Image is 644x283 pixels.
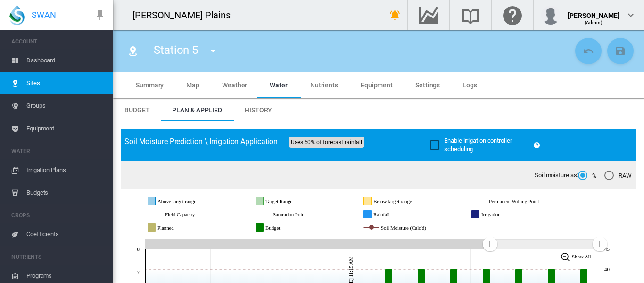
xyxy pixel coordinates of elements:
[148,210,227,219] g: Field Capacity
[148,223,204,232] g: Planned
[501,9,524,21] md-icon: Click here for help
[459,9,482,21] md-icon: Search the knowledge base
[172,106,222,114] span: Plan & Applied
[585,20,603,25] span: (Admin)
[625,9,636,21] md-icon: icon-chevron-down
[132,9,239,22] div: [PERSON_NAME] Plains
[124,106,149,114] span: Budget
[136,81,164,89] span: Summary
[270,81,288,89] span: Water
[604,266,610,272] tspan: 40
[364,223,462,232] g: Soil Moisture (Calc'd)
[535,171,578,180] span: Soil moisture as:
[310,81,338,89] span: Nutrients
[9,5,25,25] img: SWAN-Landscape-Logo-Colour-drop.png
[575,38,602,64] button: Cancel Changes
[604,246,610,252] tspan: 45
[94,9,106,21] md-icon: icon-pin
[417,9,440,21] md-icon: Go to the Data Hub
[389,9,401,21] md-icon: icon-bell-ring
[361,81,393,89] span: Equipment
[256,223,310,232] g: Budget
[572,254,591,259] tspan: Show All
[482,236,498,252] g: Zoom chart using cursor arrows
[289,137,364,148] span: Uses 50% of forecast rainfall
[430,137,529,154] md-checkbox: Enable irrigation controller scheduling
[26,223,106,246] span: Coefficients
[256,197,326,206] g: Target Range
[568,7,619,17] div: [PERSON_NAME]
[364,210,418,219] g: Rainfall
[207,45,219,57] md-icon: icon-menu-down
[137,246,140,252] tspan: 8
[364,197,449,206] g: Below target range
[541,6,560,25] img: profile.jpg
[583,45,594,57] md-icon: icon-undo
[26,117,106,140] span: Equipment
[444,137,512,153] span: Enable irrigation controller scheduling
[186,81,199,89] span: Map
[11,208,106,223] span: CROPS
[256,210,340,219] g: Saturation Point
[11,144,106,159] span: WATER
[26,72,106,94] span: Sites
[26,181,106,204] span: Budgets
[578,171,597,180] md-radio-button: %
[615,45,626,57] md-icon: icon-content-save
[415,81,440,89] span: Settings
[26,159,106,181] span: Irrigation Plans
[245,106,272,114] span: History
[11,34,106,49] span: ACCOUNT
[604,171,632,180] md-radio-button: RAW
[154,43,198,57] span: Station 5
[222,81,247,89] span: Weather
[11,249,106,265] span: NUTRIENTS
[124,137,278,146] span: Soil Moisture Prediction \ Irrigation Application
[127,45,139,57] md-icon: icon-map-marker-radius
[148,197,234,206] g: Above target range
[204,42,223,60] button: icon-menu-down
[386,6,405,25] button: icon-bell-ring
[490,239,600,249] rect: Zoom chart using cursor arrows
[462,81,477,89] span: Logs
[472,210,531,219] g: Irrigation
[26,49,106,72] span: Dashboard
[472,197,577,206] g: Permanent Wilting Point
[607,38,634,64] button: Save Changes
[592,236,608,252] g: Zoom chart using cursor arrows
[137,269,140,275] tspan: 7
[124,42,142,60] button: Click to go to list of Sites
[26,94,106,117] span: Groups
[32,9,56,21] span: SWAN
